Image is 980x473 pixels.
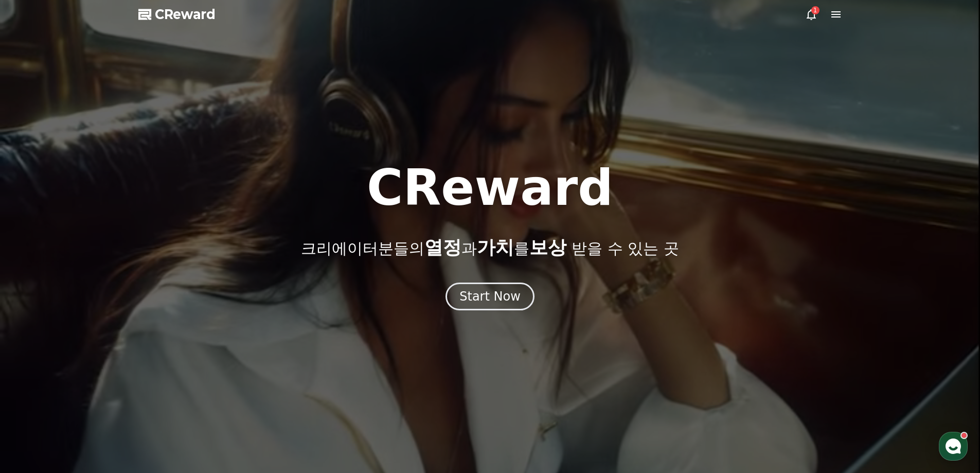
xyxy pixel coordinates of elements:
[424,237,461,258] span: 열정
[133,326,198,352] a: 설정
[94,342,106,351] span: 대화
[32,342,39,350] span: 홈
[155,6,216,23] span: CReward
[68,326,133,352] a: 대화
[138,6,216,23] a: CReward
[367,163,613,213] h1: CReward
[459,288,521,305] div: Start Now
[3,326,68,352] a: 홈
[301,237,679,258] p: 크리에이터분들의 과 를 받을 수 있는 곳
[159,342,171,350] span: 설정
[805,8,817,21] a: 1
[529,237,566,258] span: 보상
[446,283,534,310] button: Start Now
[477,237,514,258] span: 가치
[811,6,819,14] div: 1
[446,293,534,303] a: Start Now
